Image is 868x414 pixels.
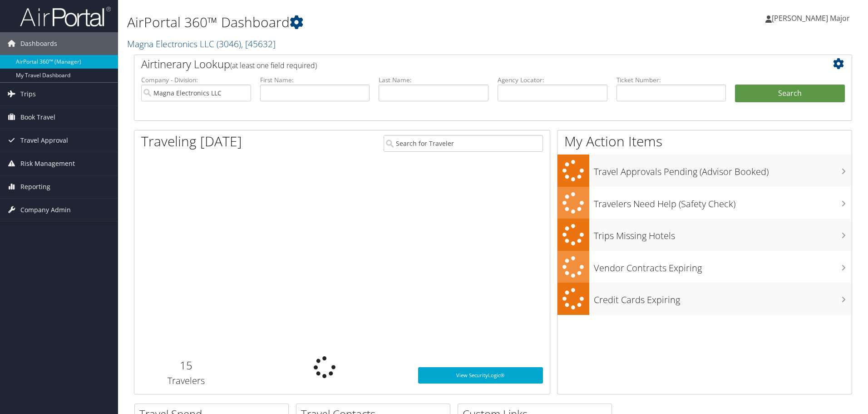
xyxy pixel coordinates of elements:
h2: Airtinerary Lookup [141,56,785,72]
a: View SecurityLogic® [418,367,543,384]
img: airportal-logo.png [20,6,111,27]
h1: Traveling [DATE] [141,132,242,151]
span: Trips [20,83,36,105]
h3: Travelers Need Help (Safety Check) [594,193,852,210]
a: Vendor Contracts Expiring [557,251,852,283]
label: First Name: [260,75,370,85]
h3: Travel Approvals Pending (Advisor Booked) [594,161,852,178]
a: Trips Missing Hotels [557,219,852,251]
span: Company Admin [20,199,71,221]
h3: Credit Cards Expiring [594,289,852,306]
span: Book Travel [20,106,55,129]
input: Search for Traveler [384,135,543,152]
button: Search [735,85,845,103]
span: , [ 45632 ] [241,38,276,50]
h3: Travelers [141,374,232,387]
h1: AirPortal 360™ Dashboard [127,13,615,32]
span: Reporting [20,175,50,198]
span: ( 3046 ) [217,38,241,50]
label: Ticket Number: [616,75,726,85]
a: Credit Cards Expiring [557,283,852,315]
a: Travelers Need Help (Safety Check) [557,187,852,219]
span: [PERSON_NAME] Major [772,13,850,23]
label: Last Name: [379,75,488,85]
a: [PERSON_NAME] Major [765,5,859,32]
a: Magna Electronics LLC [127,38,276,50]
h3: Vendor Contracts Expiring [594,257,852,274]
span: Dashboards [20,32,57,55]
a: Travel Approvals Pending (Advisor Booked) [557,155,852,187]
label: Company - Division: [141,75,251,85]
span: Travel Approval [20,129,68,152]
h2: 15 [141,358,232,373]
h1: My Action Items [557,132,852,151]
span: Risk Management [20,152,75,175]
label: Agency Locator: [498,75,607,85]
h3: Trips Missing Hotels [594,225,852,242]
span: (at least one field required) [230,60,317,70]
